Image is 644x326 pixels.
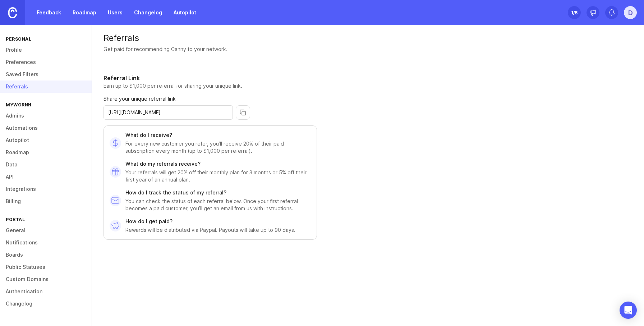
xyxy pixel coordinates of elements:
[125,218,295,225] p: How do I get paid?
[169,6,201,19] a: Autopilot
[103,74,317,82] h1: Referral Link
[68,6,101,19] a: Roadmap
[624,6,637,19] button: D
[32,6,65,19] a: Feedback
[103,45,227,53] div: Get paid for recommending Canny to your network.
[571,8,578,18] div: 1 /5
[103,95,317,102] p: Share your unique referral link
[130,6,166,19] a: Changelog
[620,302,637,319] div: Open Intercom Messenger
[103,6,127,19] a: Users
[103,82,317,89] p: Earn up to $1,000 per referral for sharing your unique link.
[103,34,632,42] div: Referrals
[125,160,311,167] p: What do my referrals receive?
[125,226,295,234] p: Rewards will be distributed via Paypal. Payouts will take up to 90 days.
[125,169,311,183] p: Your referrals will get 20% off their monthly plan for 3 months or 5% off their first year of an ...
[125,198,311,212] p: You can check the status of each referral below. Once your first referral becomes a paid customer...
[236,105,250,120] button: copy icon
[125,140,311,155] p: For every new customer you refer, you’ll receive 20% of their paid subscription every month (up t...
[125,189,311,196] p: How do I track the status of my referral?
[568,6,581,19] button: 1/5
[125,132,311,139] p: What do I receive?
[8,7,17,18] img: Canny Home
